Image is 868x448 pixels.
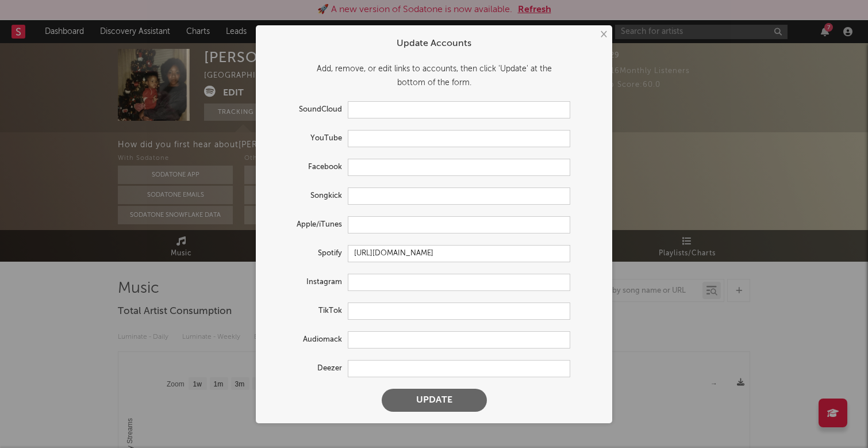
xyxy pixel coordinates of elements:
label: Audiomack [267,333,348,347]
label: Songkick [267,189,348,203]
div: Update Accounts [267,37,601,51]
label: Spotify [267,247,348,261]
label: Deezer [267,362,348,376]
button: Update [382,389,487,412]
label: Instagram [267,275,348,289]
div: Add, remove, or edit links to accounts, then click 'Update' at the bottom of the form. [267,62,601,90]
label: SoundCloud [267,103,348,117]
label: Apple/iTunes [267,218,348,232]
label: YouTube [267,132,348,145]
label: Facebook [267,160,348,174]
button: × [597,28,609,41]
label: TikTok [267,304,348,318]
